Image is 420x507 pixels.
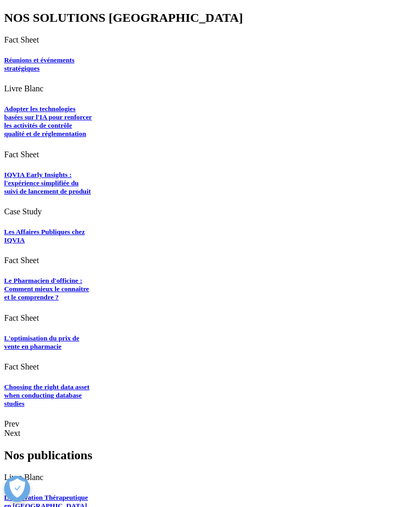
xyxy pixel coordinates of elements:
[4,419,19,428] span: Prev
[4,277,89,301] a: Le Pharmacien d'officine : Comment mieux le connaître et le comprendre ?
[4,429,416,438] div: Next slide
[4,313,94,323] div: Fact Sheet
[4,35,94,73] div: 1 / 7
[4,84,94,93] div: Livre Blanc
[4,150,94,196] div: 3 / 7
[4,362,94,408] div: 7 / 7
[4,256,94,265] div: Fact Sheet
[4,256,94,302] div: 5 / 7
[4,207,94,216] div: Case Study
[4,105,92,138] a: Adopter les technologies basées sur l'IA pour renforcer les activités de contrôle qualité et de r...
[4,362,94,372] div: Fact Sheet
[4,429,20,437] span: Next
[4,419,416,429] div: Previous slide
[4,150,94,159] div: Fact Sheet
[4,228,85,244] a: Les Affaires Publiques chez IQVIA
[4,56,75,72] a: Réunions et événements stratégiques
[4,473,94,482] div: Livre Blanc
[4,383,89,407] a: Choosing the right data asset when conducting database studies
[4,313,94,351] div: 6 / 7
[4,11,416,25] h2: NOS SOLUTIONS [GEOGRAPHIC_DATA]
[4,84,94,138] div: 2 / 7
[4,476,30,502] button: Ouvrir le centre de préférences
[4,334,79,350] a: L'optimisation du prix de vente en pharmacie
[4,207,94,244] div: 4 / 7
[4,35,94,45] div: Fact Sheet
[4,448,416,462] h2: Nos publications
[4,171,91,195] a: IQVIA Early Insights : l'expérience simplifiée du suivi de lancement de produit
